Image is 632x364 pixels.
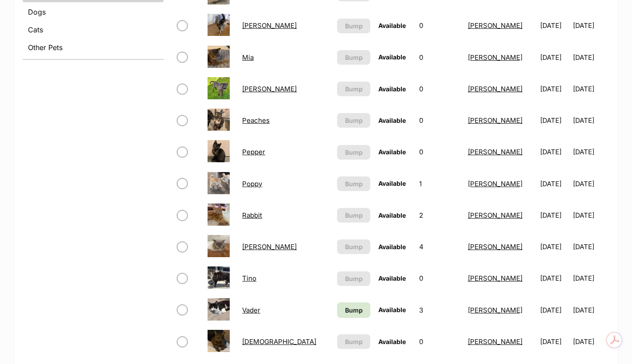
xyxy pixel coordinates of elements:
[242,180,262,188] a: Poppy
[468,53,522,62] a: [PERSON_NAME]
[468,21,522,30] a: [PERSON_NAME]
[337,239,370,254] button: Bump
[573,137,608,167] td: [DATE]
[416,231,463,262] td: 4
[416,326,463,357] td: 0
[416,74,463,104] td: 0
[573,42,608,73] td: [DATE]
[345,211,363,220] span: Bump
[337,176,370,191] button: Bump
[416,10,463,41] td: 0
[345,21,363,31] span: Bump
[573,295,608,325] td: [DATE]
[416,137,463,167] td: 0
[337,145,370,160] button: Bump
[416,263,463,294] td: 0
[345,116,363,125] span: Bump
[242,337,316,346] a: [DEMOGRAPHIC_DATA]
[537,200,572,231] td: [DATE]
[242,243,297,251] a: [PERSON_NAME]
[573,105,608,136] td: [DATE]
[242,148,265,156] a: Pepper
[573,168,608,199] td: [DATE]
[378,148,406,156] span: Available
[378,211,406,219] span: Available
[242,116,270,125] a: Peaches
[23,4,164,20] a: Dogs
[468,306,522,314] a: [PERSON_NAME]
[468,180,522,188] a: [PERSON_NAME]
[337,302,370,318] a: Bump
[378,22,406,29] span: Available
[468,116,522,125] a: [PERSON_NAME]
[378,85,406,93] span: Available
[468,148,522,156] a: [PERSON_NAME]
[537,326,572,357] td: [DATE]
[537,74,572,104] td: [DATE]
[242,274,256,282] a: Tino
[337,113,370,128] button: Bump
[416,295,463,325] td: 3
[345,242,363,251] span: Bump
[537,231,572,262] td: [DATE]
[416,168,463,199] td: 1
[573,231,608,262] td: [DATE]
[337,208,370,223] button: Bump
[468,274,522,282] a: [PERSON_NAME]
[345,274,363,283] span: Bump
[378,338,406,345] span: Available
[468,85,522,93] a: [PERSON_NAME]
[573,10,608,41] td: [DATE]
[537,42,572,73] td: [DATE]
[573,326,608,357] td: [DATE]
[468,337,522,346] a: [PERSON_NAME]
[378,53,406,61] span: Available
[242,85,297,93] a: [PERSON_NAME]
[337,334,370,349] button: Bump
[378,180,406,187] span: Available
[573,74,608,104] td: [DATE]
[468,243,522,251] a: [PERSON_NAME]
[378,274,406,282] span: Available
[337,50,370,65] button: Bump
[337,271,370,286] button: Bump
[345,53,363,62] span: Bump
[378,306,406,313] span: Available
[573,200,608,231] td: [DATE]
[242,53,254,62] a: Mia
[378,117,406,124] span: Available
[337,82,370,96] button: Bump
[537,10,572,41] td: [DATE]
[242,211,262,219] a: Rabbit
[537,263,572,294] td: [DATE]
[337,19,370,33] button: Bump
[242,306,260,314] a: Vader
[468,211,522,219] a: [PERSON_NAME]
[23,39,164,55] a: Other Pets
[537,295,572,325] td: [DATE]
[23,22,164,38] a: Cats
[345,148,363,157] span: Bump
[242,21,297,30] a: [PERSON_NAME]
[345,84,363,94] span: Bump
[345,337,363,346] span: Bump
[573,263,608,294] td: [DATE]
[345,305,363,315] span: Bump
[416,105,463,136] td: 0
[378,243,406,250] span: Available
[537,137,572,167] td: [DATE]
[345,179,363,188] span: Bump
[537,168,572,199] td: [DATE]
[416,42,463,73] td: 0
[416,200,463,231] td: 2
[537,105,572,136] td: [DATE]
